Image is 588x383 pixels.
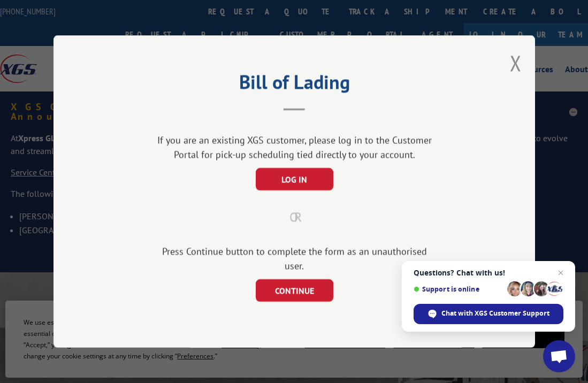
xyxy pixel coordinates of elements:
a: Open chat [543,340,575,372]
span: Chat with XGS Customer Support [441,309,549,318]
h2: Bill of Lading [107,74,482,95]
span: Chat with XGS Customer Support [414,304,563,324]
div: Press Continue button to complete the form as an unauthorised user. [152,244,436,273]
button: CONTINUE [255,279,333,302]
button: Close modal [510,49,522,77]
div: If you are an existing XGS customer, please log in to the Customer Portal for pick-up scheduling ... [152,133,436,162]
button: LOG IN [255,168,333,190]
span: Questions? Chat with us! [414,269,563,277]
span: Support is online [414,285,503,293]
a: LOG IN [255,175,333,185]
div: OR [107,208,482,227]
